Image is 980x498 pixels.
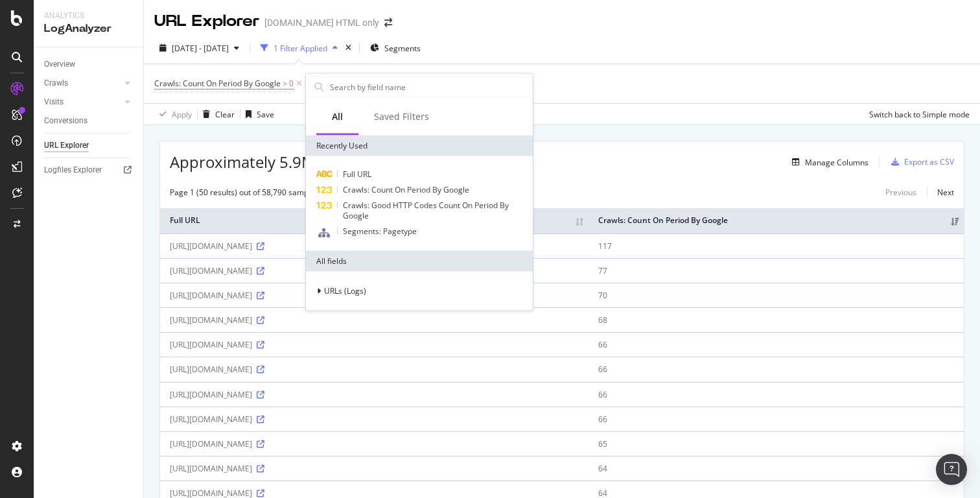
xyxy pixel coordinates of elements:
[44,10,133,21] div: Analytics
[154,104,192,124] button: Apply
[864,104,970,124] button: Switch back to Simple mode
[154,10,259,32] div: URL Explorer
[332,110,343,123] div: All
[44,163,102,177] div: Logfiles Explorer
[44,95,64,109] div: Visits
[170,151,404,173] span: Approximately 5.9M URLs found
[240,104,274,124] button: Save
[170,414,579,425] div: [URL][DOMAIN_NAME]
[936,454,967,485] div: Open Intercom Messenger
[44,163,134,177] a: Logfiles Explorer
[172,43,229,54] span: [DATE] - [DATE]
[170,314,579,326] div: [URL][DOMAIN_NAME]
[289,75,294,93] span: 0
[343,41,354,54] div: times
[264,16,379,29] div: [DOMAIN_NAME] HTML only
[154,78,281,89] span: Crawls: Count On Period By Google
[927,183,954,202] a: Next
[589,208,964,233] th: Crawls: Count On Period By Google: activate to sort column ascending
[805,157,869,168] div: Manage Columns
[589,233,964,258] td: 117
[198,104,235,124] button: Clear
[257,109,274,120] div: Save
[374,110,429,123] div: Saved Filters
[44,58,75,71] div: Overview
[170,187,347,198] div: Page 1 (50 results) out of 58,790 sampled entries
[44,95,121,109] a: Visits
[44,77,121,90] a: Crawls
[274,43,327,54] div: 1 Filter Applied
[44,139,134,152] a: URL Explorer
[869,109,970,120] div: Switch back to Simple mode
[343,200,509,221] span: Crawls: Good HTTP Codes Count On Period By Google
[170,339,579,350] div: [URL][DOMAIN_NAME]
[343,226,417,237] span: Segments: Pagetype
[170,364,579,375] div: [URL][DOMAIN_NAME]
[305,76,356,91] button: Add Filter
[589,382,964,407] td: 66
[589,307,964,332] td: 68
[255,38,343,58] button: 1 Filter Applied
[384,43,421,54] span: Segments
[44,58,134,71] a: Overview
[306,251,533,272] div: All fields
[589,283,964,307] td: 70
[44,77,68,90] div: Crawls
[170,438,579,449] div: [URL][DOMAIN_NAME]
[170,389,579,400] div: [URL][DOMAIN_NAME]
[886,152,954,172] button: Export as CSV
[589,407,964,431] td: 66
[160,208,589,233] th: Full URL: activate to sort column ascending
[384,18,392,27] div: arrow-right-arrow-left
[306,136,533,156] div: Recently Used
[589,258,964,283] td: 77
[44,139,89,152] div: URL Explorer
[343,184,469,195] span: Crawls: Count On Period By Google
[365,38,426,58] button: Segments
[170,463,579,474] div: [URL][DOMAIN_NAME]
[170,290,579,301] div: [URL][DOMAIN_NAME]
[170,265,579,276] div: [URL][DOMAIN_NAME]
[324,285,366,296] span: URLs (Logs)
[215,109,235,120] div: Clear
[329,77,530,97] input: Search by field name
[283,78,287,89] span: >
[170,241,579,252] div: [URL][DOMAIN_NAME]
[172,109,192,120] div: Apply
[589,332,964,357] td: 66
[44,114,134,128] a: Conversions
[787,154,869,170] button: Manage Columns
[904,156,954,167] div: Export as CSV
[589,456,964,480] td: 64
[154,38,244,58] button: [DATE] - [DATE]
[44,114,87,128] div: Conversions
[589,357,964,381] td: 66
[343,169,371,180] span: Full URL
[44,21,133,36] div: LogAnalyzer
[589,431,964,456] td: 65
